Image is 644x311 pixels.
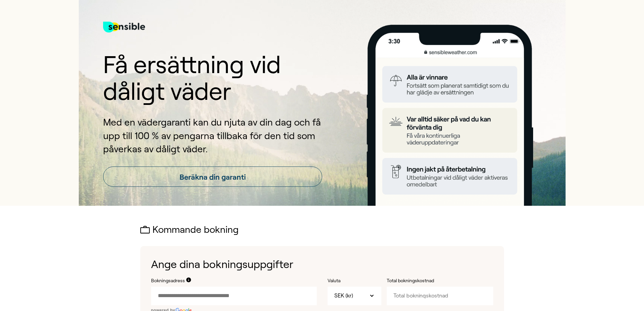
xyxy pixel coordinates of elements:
h1: Få ersättning vid dåligt väder [103,51,322,105]
label: Bokningsadress [151,277,185,284]
h2: Kommande bokning [140,225,504,235]
h1: Ange dina bokningsuppgifter [151,257,493,272]
img: test for bg [103,14,145,41]
a: Beräkna din garanti [103,166,322,187]
img: Product box [359,25,541,206]
span: SEK (kr) [334,292,353,299]
p: Med en vädergaranti kan du njuta av din dag och få upp till 100 % av pengarna tillbaka för den ti... [103,116,322,156]
input: Total bokningskostnad [387,287,493,305]
label: Valuta [328,277,381,284]
label: Total bokningskostnad [387,277,454,284]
